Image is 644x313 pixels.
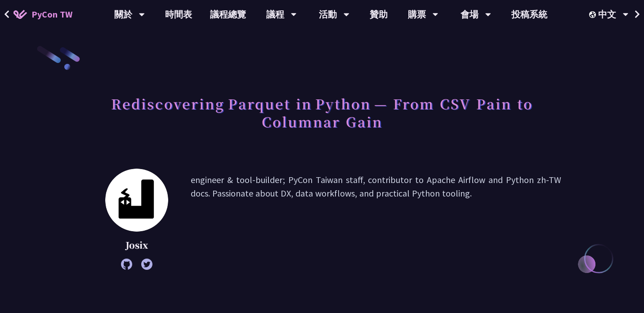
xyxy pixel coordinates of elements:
[589,11,598,18] img: Locale Icon
[13,10,27,19] img: Home icon of PyCon TW 2025
[105,169,168,232] img: Josix
[31,8,72,21] span: PyCon TW
[191,173,561,265] p: engineer & tool-builder; PyCon Taiwan staff, contributor to Apache Airflow and Python zh-TW docs....
[83,90,561,135] h1: Rediscovering Parquet in Python — From CSV Pain to Columnar Gain
[4,3,81,26] a: PyCon TW
[105,238,168,252] p: Josix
